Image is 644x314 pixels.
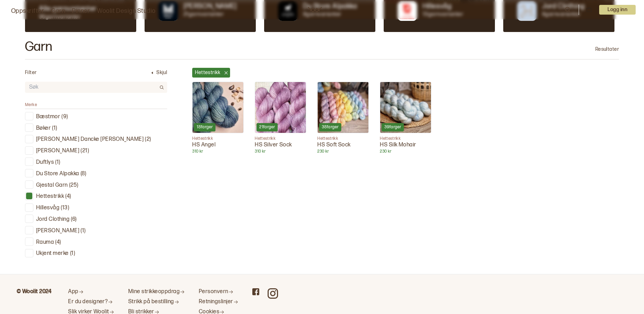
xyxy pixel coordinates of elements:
[317,149,369,154] p: 230 kr
[380,142,431,149] p: HS Silk Mohair
[199,288,238,296] a: Personvern
[36,125,51,132] p: Bøker
[36,170,79,178] p: Du Store Alpakka
[11,6,44,16] a: Oppskrifter
[380,136,431,142] p: Hettestrikk
[81,227,85,235] p: ( 1 )
[62,113,68,121] p: ( 9 )
[81,170,86,178] p: ( 8 )
[52,125,57,132] p: ( 1 )
[36,159,54,166] p: Duftlys
[192,142,244,149] p: HS Angel
[595,46,619,53] p: Resultater
[199,298,238,306] a: Retningslinjer
[599,5,636,15] button: User dropdown
[51,6,65,16] a: Garn
[25,102,37,107] span: Merke
[17,288,51,295] b: © Woolit 2024
[25,82,156,92] input: Søk
[36,239,54,246] p: Rauma
[69,182,79,189] p: ( 25 )
[193,82,243,133] img: HS Angel
[255,136,306,142] p: Hettestrikk
[192,136,244,142] p: Hettestrikk
[55,239,61,246] p: ( 4 )
[156,69,167,76] p: Skjul
[252,288,259,295] a: Woolit on Facebook
[317,136,369,142] p: Hettestrikk
[197,124,213,130] p: 18 farger
[599,5,636,15] p: Logg inn
[384,124,401,130] p: 39 farger
[128,288,185,296] a: Mine strikkeoppdrag
[255,149,306,154] p: 310 kr
[68,298,114,306] a: Er du designer?
[61,204,69,212] p: ( 13 )
[25,69,37,76] p: Filter
[268,288,278,299] a: Woolit on Instagram
[36,113,60,121] p: Bæstmor
[36,193,64,200] p: Hettestrikk
[322,124,339,130] p: 38 farger
[145,136,151,143] p: ( 2 )
[380,82,431,154] a: HS Silk Mohair39fargerHettestrikkHS Silk Mohair230 kr
[36,250,69,257] p: Ukjent merke
[255,82,306,133] img: HS Silver Sock
[255,82,306,154] a: HS Silver Sock21fargerHettestrikkHS Silver Sock310 kr
[36,136,144,143] p: [PERSON_NAME] Dancke [PERSON_NAME]
[65,193,71,200] p: ( 4 )
[71,216,76,223] p: ( 6 )
[317,82,369,154] a: HS Soft Sock38fargerHettestrikkHS Soft Sock230 kr
[72,6,90,16] a: Pinner
[55,159,60,166] p: ( 1 )
[192,82,244,154] a: HS Angel18fargerHettestrikkHS Angel310 kr
[68,288,114,296] a: App
[255,142,306,149] p: HS Silver Sock
[97,6,156,16] a: Woolit Design Studio
[318,82,368,133] img: HS Soft Sock
[317,142,369,149] p: HS Soft Sock
[380,149,431,154] p: 230 kr
[25,40,52,54] h2: Garn
[308,7,322,13] a: Woolit
[36,147,79,155] p: [PERSON_NAME]
[36,182,68,189] p: Gjestal Garn
[81,147,89,155] p: ( 21 )
[128,298,185,306] a: Strikk på bestilling
[70,250,75,257] p: ( 1 )
[36,204,59,212] p: Hillesvåg
[380,82,431,133] img: HS Silk Mohair
[36,216,70,223] p: Jord Clothing
[192,149,244,154] p: 310 kr
[195,69,221,76] p: Hettestrikk
[36,227,79,235] p: [PERSON_NAME]
[259,124,275,130] p: 21 farger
